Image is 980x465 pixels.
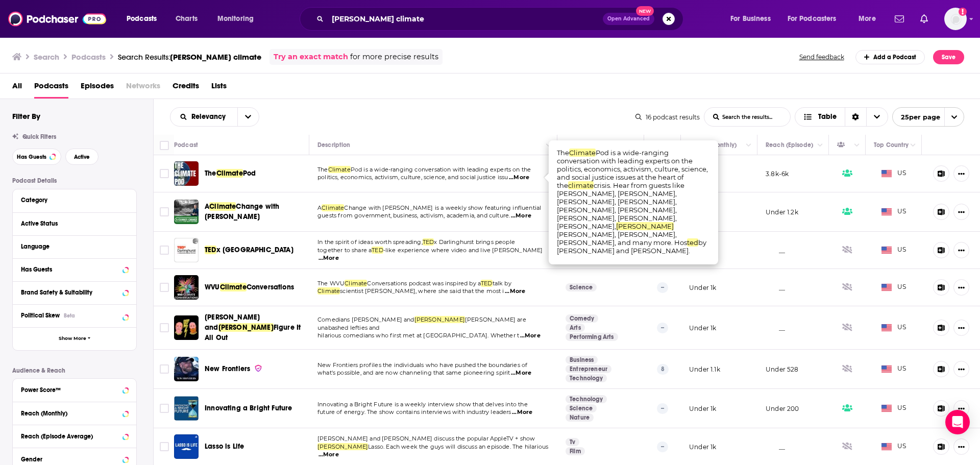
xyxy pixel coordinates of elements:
a: Podcasts [34,78,68,99]
p: -- [657,442,668,452]
a: Technology [566,374,607,382]
img: TEDx Darlinghurst [174,238,199,262]
a: Innovating a Bright Future [205,403,292,413]
span: [PERSON_NAME] and [205,313,260,332]
span: what's possible, and are now channeling that same pioneering spirit [317,369,510,376]
div: Reach (Monthly) [689,139,737,151]
span: ...More [505,287,525,296]
button: Gender [21,452,128,465]
a: Charts [169,11,204,27]
span: US [881,245,906,255]
span: Active [74,154,90,160]
div: Categories [566,139,597,151]
p: Audience & Reach [12,367,137,374]
button: Language [21,240,128,253]
a: Lasso is Life [174,434,199,459]
button: Show More Button [953,165,969,182]
span: Climate [216,169,243,178]
p: __ [766,283,785,292]
button: Column Actions [907,139,919,152]
span: [PERSON_NAME] and [PERSON_NAME] discuss the popular AppleTV + show [317,435,535,442]
span: Has Guests [17,154,46,160]
span: US [881,364,906,374]
span: Toggle select row [160,207,169,216]
button: Column Actions [851,139,863,152]
button: Open AdvancedNew [603,13,654,25]
span: Climate [322,204,344,211]
span: Toggle select row [160,283,169,292]
p: -- [657,323,668,333]
span: ...More [318,254,339,262]
button: open menu [119,11,170,27]
span: Climate [345,280,367,287]
span: For Business [730,12,771,26]
img: Innovating a Bright Future [174,396,199,421]
a: Episodes [81,78,114,99]
span: x [GEOGRAPHIC_DATA] [216,246,293,254]
span: Climate [317,287,340,295]
span: New [636,6,654,16]
button: Category [21,193,128,206]
img: New Frontiers [174,357,199,381]
button: Show More Button [953,320,969,336]
button: Brand Safety & Suitability [21,286,128,299]
button: Show More Button [953,438,969,455]
p: Podcast Details [12,177,137,184]
a: WVUClimateConversations [205,282,294,292]
span: for more precise results [350,51,438,63]
h2: Filter By [12,111,40,121]
div: Power Score [652,139,667,151]
button: Show More Button [953,204,969,220]
img: Eddie and Ted Figure It All Out [174,315,199,340]
img: verified Badge [254,364,262,373]
span: Comedians [PERSON_NAME] and [317,316,414,323]
span: Conversations [247,283,294,291]
a: Entrepreneur [566,365,611,373]
span: Charts [176,12,198,26]
span: Innovating a Bright Future [205,404,292,412]
button: open menu [237,108,259,126]
a: Technology [566,395,607,403]
span: crisis. Hear from guests like [PERSON_NAME], [PERSON_NAME], [PERSON_NAME], [PERSON_NAME], [PERSON... [557,181,684,230]
button: open menu [210,11,267,27]
span: More [859,12,876,26]
span: TED [481,280,493,287]
p: Under 528 [766,365,799,374]
div: Sort Direction [845,108,866,126]
span: Toggle select row [160,404,169,413]
span: ...More [512,408,532,417]
div: 16 podcast results [635,113,700,121]
p: Under 1.1k [689,365,720,374]
p: __ [766,324,785,332]
a: [PERSON_NAME] and[PERSON_NAME]Figure It All Out [205,312,306,343]
span: For Podcasters [788,12,837,26]
span: hilarious comedians who first met at [GEOGRAPHIC_DATA]. Whether t [317,332,519,339]
p: 3.8k-6k [766,169,789,178]
button: open menu [892,107,964,127]
button: Show More Button [953,361,969,377]
h3: Podcasts [71,52,106,62]
button: Choose View [795,107,888,127]
button: open menu [170,113,237,120]
span: A [205,202,209,211]
button: Send feedback [796,53,847,61]
a: Podchaser - Follow, Share and Rate Podcasts [8,9,106,29]
a: Add a Podcast [855,50,925,64]
span: Lasso is Life [205,442,244,451]
a: New Frontiers [205,364,262,374]
input: Search podcasts, credits, & more... [328,11,603,27]
button: open menu [851,11,889,27]
span: Toggle select row [160,169,169,178]
span: [PERSON_NAME], [PERSON_NAME], [PERSON_NAME], and many more. Hos [557,230,687,247]
div: Reach (Episode) [766,139,813,151]
button: Has Guests [12,149,61,165]
span: TED [205,246,216,254]
a: Credits [173,78,199,99]
p: Under 1k [689,443,716,451]
button: Reach (Episode Average) [21,429,128,442]
p: Under 1k [689,283,716,292]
